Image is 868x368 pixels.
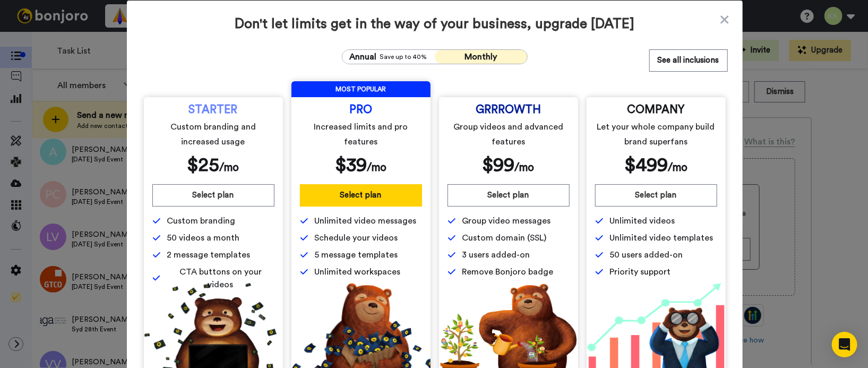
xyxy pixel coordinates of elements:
span: Remove Bonjoro badge [462,266,554,278]
div: Open Intercom Messenger [832,332,857,357]
span: Custom domain (SSL) [462,232,547,244]
span: Unlimited videos [610,215,675,227]
span: Priority support [610,266,671,278]
button: Select plan [595,184,717,207]
span: Annual [350,50,377,63]
span: /mo [515,162,535,173]
span: $ 39 [335,156,367,175]
button: Monthly [435,50,527,64]
span: Group videos and advanced features [449,119,568,149]
span: COMPANY [628,106,685,114]
span: 3 users added-on [462,249,530,261]
span: PRO [349,106,372,114]
span: /mo [220,162,239,173]
span: Unlimited workspaces [315,266,401,278]
span: 5 message templates [315,249,398,261]
button: AnnualSave up to 40% [342,50,435,64]
button: See all inclusions [649,49,728,72]
button: Select plan [448,184,570,207]
span: CTA buttons on your videos [167,266,274,291]
button: Select plan [300,184,422,207]
span: Don't let limits get in the way of your business, upgrade [DATE] [142,15,728,32]
span: Save up to 40% [380,53,427,61]
span: Let your whole company build brand superfans [597,119,715,149]
span: Group video messages [462,215,551,227]
span: /mo [668,162,687,173]
span: Custom branding [167,215,236,227]
span: $ 99 [483,156,515,175]
span: 50 videos a month [167,232,240,244]
span: /mo [367,162,386,173]
span: Unlimited video templates [610,232,714,244]
span: Increased limits and pro features [302,119,420,149]
span: MOST POPULAR [291,81,431,97]
span: 50 users added-on [610,249,683,261]
span: Unlimited video messages [315,215,417,227]
span: $ 499 [624,156,668,175]
span: 2 message templates [167,249,251,261]
span: Monthly [465,53,497,61]
span: GRRROWTH [476,106,541,114]
span: STARTER [189,106,238,114]
span: Custom branding and increased usage [154,119,272,149]
button: Select plan [152,184,274,207]
span: Schedule your videos [315,232,398,244]
span: $ 25 [187,156,220,175]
